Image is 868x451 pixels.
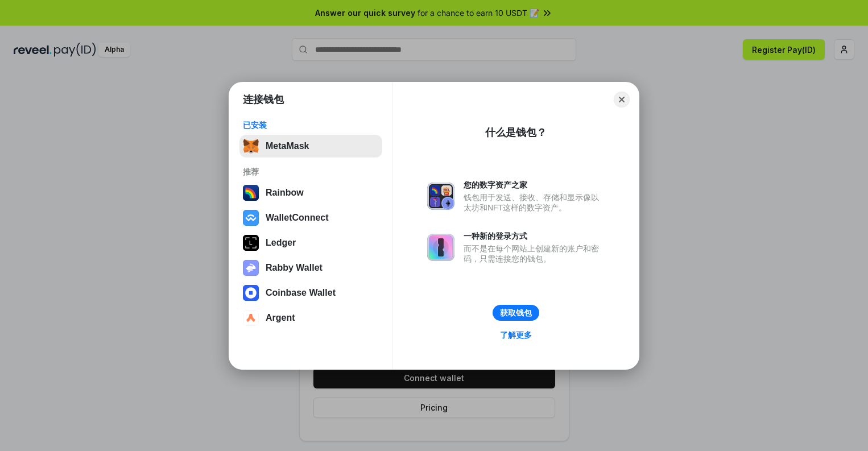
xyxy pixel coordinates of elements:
div: 已安装 [243,120,379,130]
div: 什么是钱包？ [485,126,547,139]
div: 您的数字资产之家 [464,180,605,190]
button: MetaMask [239,135,382,158]
h1: 连接钱包 [243,93,284,106]
button: Argent [239,307,382,329]
div: Coinbase Wallet [266,288,336,298]
img: svg+xml,%3Csvg%20xmlns%3D%22http%3A%2F%2Fwww.w3.org%2F2000%2Fsvg%22%20fill%3D%22none%22%20viewBox... [427,183,454,210]
div: Rabby Wallet [266,263,323,273]
img: svg+xml,%3Csvg%20width%3D%22120%22%20height%3D%22120%22%20viewBox%3D%220%200%20120%20120%22%20fil... [243,185,259,201]
button: Rainbow [239,181,382,204]
img: svg+xml,%3Csvg%20fill%3D%22none%22%20height%3D%2233%22%20viewBox%3D%220%200%2035%2033%22%20width%... [243,138,259,154]
button: Rabby Wallet [239,256,382,279]
div: 一种新的登录方式 [464,231,605,241]
img: svg+xml,%3Csvg%20width%3D%2228%22%20height%3D%2228%22%20viewBox%3D%220%200%2028%2028%22%20fill%3D... [243,210,259,226]
button: Coinbase Wallet [239,282,382,304]
div: Ledger [266,238,296,248]
div: Argent [266,313,295,323]
div: Rainbow [266,188,304,198]
div: 获取钱包 [500,308,532,318]
button: Close [614,92,630,107]
div: WalletConnect [266,213,329,223]
div: 而不是在每个网站上创建新的账户和密码，只需连接您的钱包。 [464,243,605,264]
div: 推荐 [243,167,379,177]
img: svg+xml,%3Csvg%20xmlns%3D%22http%3A%2F%2Fwww.w3.org%2F2000%2Fsvg%22%20fill%3D%22none%22%20viewBox... [243,260,259,276]
a: 了解更多 [493,328,539,342]
div: 钱包用于发送、接收、存储和显示像以太坊和NFT这样的数字资产。 [464,192,605,213]
button: Ledger [239,231,382,254]
div: MetaMask [266,141,309,151]
img: svg+xml,%3Csvg%20xmlns%3D%22http%3A%2F%2Fwww.w3.org%2F2000%2Fsvg%22%20fill%3D%22none%22%20viewBox... [427,234,454,261]
button: WalletConnect [239,206,382,229]
div: 了解更多 [500,330,532,340]
img: svg+xml,%3Csvg%20width%3D%2228%22%20height%3D%2228%22%20viewBox%3D%220%200%2028%2028%22%20fill%3D... [243,285,259,301]
img: svg+xml,%3Csvg%20xmlns%3D%22http%3A%2F%2Fwww.w3.org%2F2000%2Fsvg%22%20width%3D%2228%22%20height%3... [243,235,259,251]
button: 获取钱包 [493,305,539,321]
img: svg+xml,%3Csvg%20width%3D%2228%22%20height%3D%2228%22%20viewBox%3D%220%200%2028%2028%22%20fill%3D... [243,310,259,326]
